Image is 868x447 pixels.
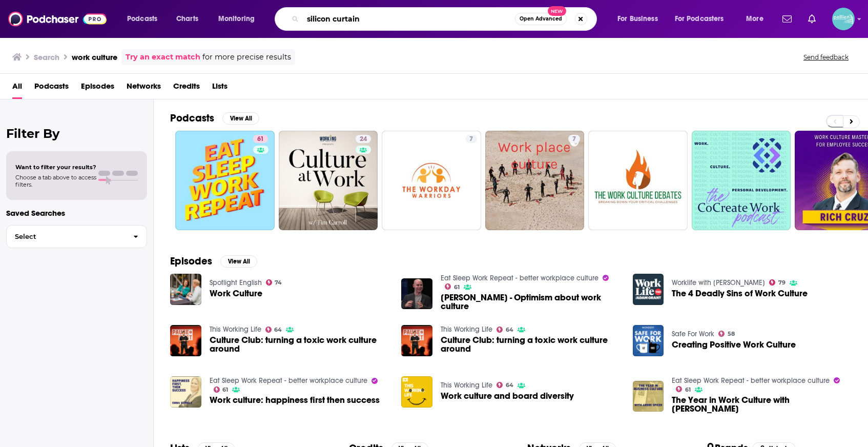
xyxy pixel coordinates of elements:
[548,6,566,16] span: New
[220,255,257,268] button: View All
[746,12,763,26] span: More
[212,78,228,99] a: Lists
[685,388,691,392] span: 61
[672,278,765,287] a: Worklife with Adam Grant
[266,279,282,286] a: 74
[675,12,724,26] span: For Podcasters
[441,293,621,311] span: [PERSON_NAME] - Optimism about work culture
[222,112,259,125] button: View All
[672,396,852,413] span: The Year in Work Culture with [PERSON_NAME]
[210,325,261,334] a: This Working Life
[6,208,147,218] p: Saved Searches
[572,134,576,145] span: 7
[672,376,830,385] a: Eat Sleep Work Repeat - better workplace culture
[173,78,200,99] span: Credits
[253,135,268,143] a: 61
[284,7,607,31] div: Search podcasts, credits, & more...
[739,11,776,27] button: open menu
[441,336,621,353] a: Culture Club: turning a toxic work culture around
[202,51,291,63] span: for more precise results
[401,376,432,408] img: Work culture and board diversity
[441,274,598,282] a: Eat Sleep Work Repeat - better workplace culture
[170,274,201,305] img: Work Culture
[210,336,389,353] a: Culture Club: turning a toxic work culture around
[485,131,585,230] a: 7
[778,280,786,285] span: 79
[34,52,59,62] h3: Search
[211,11,268,27] button: open menu
[454,285,460,290] span: 61
[617,12,658,26] span: For Business
[12,78,22,99] a: All
[497,327,513,333] a: 64
[170,325,201,356] img: Culture Club: turning a toxic work culture around
[8,9,107,29] img: Podchaser - Follow, Share and Rate Podcasts
[279,131,378,230] a: 24
[633,274,664,305] a: The 4 Deadly Sins of Work Culture
[672,340,796,349] a: Creating Positive Work Culture
[170,11,204,27] a: Charts
[804,10,820,28] a: Show notifications dropdown
[6,126,147,141] h2: Filter By
[672,330,714,338] a: Safe For Work
[210,278,262,287] a: Spotlight English
[72,52,117,62] h3: work culture
[441,381,492,390] a: This Working Life
[778,10,796,28] a: Show notifications dropdown
[81,78,114,99] a: Episodes
[170,376,201,408] img: Work culture: happiness first then success
[265,327,282,333] a: 64
[210,396,380,404] a: Work culture: happiness first then success
[401,278,432,310] img: Adam Grant - Optimism about work culture
[672,396,852,413] a: The Year in Work Culture with Andre Spicer
[497,382,513,388] a: 64
[633,381,664,412] img: The Year in Work Culture with Andre Spicer
[676,386,691,392] a: 61
[506,383,513,388] span: 64
[401,325,432,356] img: Culture Club: turning a toxic work culture around
[506,328,513,332] span: 64
[441,293,621,311] a: Adam Grant - Optimism about work culture
[515,13,567,25] button: Open AdvancedNew
[170,112,259,125] a: PodcastsView All
[210,289,262,298] a: Work Culture
[34,78,69,99] a: Podcasts
[445,283,460,290] a: 61
[633,325,664,356] a: Creating Positive Work Culture
[7,233,125,240] span: Select
[568,135,580,143] a: 7
[356,135,371,143] a: 24
[610,11,671,27] button: open menu
[668,11,739,27] button: open menu
[769,279,786,286] a: 79
[127,78,161,99] a: Networks
[257,134,264,145] span: 61
[465,135,477,143] a: 7
[120,11,171,27] button: open menu
[718,331,735,337] a: 58
[15,164,96,171] span: Want to filter your results?
[469,134,473,145] span: 7
[672,289,808,298] a: The 4 Deadly Sins of Work Culture
[441,392,574,400] a: Work culture and board diversity
[15,174,96,188] span: Choose a tab above to access filters.
[214,387,229,393] a: 61
[832,8,855,30] img: User Profile
[441,325,492,334] a: This Working Life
